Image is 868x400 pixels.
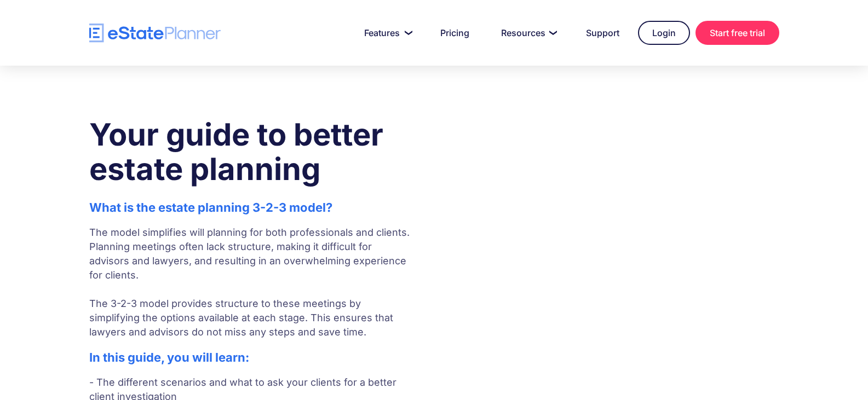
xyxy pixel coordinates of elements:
[573,22,633,44] a: Support
[351,22,422,44] a: Features
[695,21,779,45] a: Start free trial
[89,116,383,188] strong: Your guide to better estate planning
[89,200,413,215] h2: What is the estate planning 3-2-3 model?
[89,350,413,364] h2: In this guide, you will learn:
[89,225,413,339] p: The model simplifies will planning for both professionals and clients. Planning meetings often la...
[427,22,482,44] a: Pricing
[488,22,567,44] a: Resources
[638,21,690,45] a: Login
